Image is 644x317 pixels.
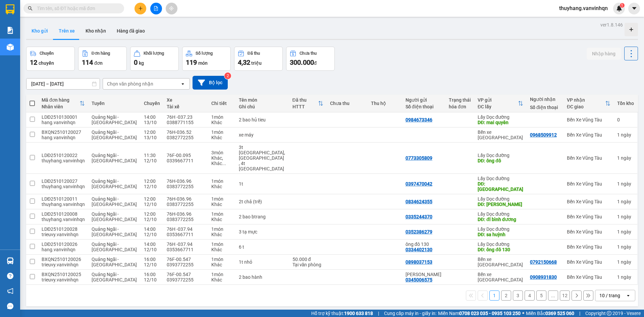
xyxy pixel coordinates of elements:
div: 76F-00.547 [167,272,205,277]
button: Kho gửi [26,23,53,39]
div: 11:30 [144,153,160,158]
div: 0383772255 [167,202,205,207]
div: 1 [617,132,634,138]
div: 0393772255 [167,262,205,267]
div: VP gửi [478,97,518,103]
span: ngày [621,199,631,204]
div: 0339667711 [167,158,205,163]
div: Đơn hàng [92,51,110,56]
img: warehouse-icon [7,44,14,51]
div: 14:00 [144,226,160,232]
button: Đã thu4,32 triệu [234,47,283,71]
div: Bến Xe Vũng Tàu [567,259,610,265]
div: 0898037153 [406,259,432,265]
th: Toggle SortBy [474,95,527,112]
div: 14:00 [144,242,160,247]
span: 119 [186,58,197,66]
div: Khác [211,232,232,237]
div: Bến Xe Vũng Tàu [567,214,610,219]
div: Chưa thu [300,51,317,56]
span: 114 [82,58,93,66]
th: Toggle SortBy [38,95,88,112]
span: 1 [621,3,623,8]
div: 1 món [211,257,232,262]
div: 1 món [211,129,232,135]
div: DĐ: xuân hải [478,181,523,192]
div: 2 bao hành [239,274,285,280]
div: Thu hộ [371,101,399,106]
span: search [28,6,33,11]
div: 1t nhỏ [239,259,285,265]
button: 12 [560,290,570,301]
button: plus [135,3,146,14]
button: 4 [525,290,535,301]
button: 5 [536,290,546,301]
div: 1 [617,244,634,250]
div: 1 món [211,114,232,120]
span: kg [139,60,144,66]
div: thuyhang.vanvinhqn [42,217,85,222]
div: ĐC lấy [478,104,518,109]
span: 0 [134,58,138,66]
div: Tên món [239,97,285,103]
span: ngày [621,244,631,250]
div: Đã thu [292,97,318,103]
button: 3 [513,290,523,301]
div: Mã đơn hàng [42,97,79,103]
div: Khác [211,120,232,125]
span: question-circle [7,273,13,279]
div: 1 món [211,272,232,277]
div: 13/10 [144,120,160,125]
div: trieuvy.vanvinhqn [42,262,85,267]
div: 12:00 [144,211,160,217]
div: Lấy Dọc đường [478,242,523,247]
div: 12:00 [144,178,160,184]
button: Bộ lọc [193,76,228,90]
div: 76H-036.52 [167,129,205,135]
span: thuyhang.vanvinhqn [554,4,613,12]
div: 2 bao btrang [239,214,285,219]
div: Chưa thu [330,101,364,106]
span: Quảng Ngãi - [GEOGRAPHIC_DATA] [92,272,137,282]
div: Số lượng [196,51,213,56]
span: ⚪️ [522,312,524,315]
div: 76F-00.095 [167,153,205,158]
div: 0792150668 [530,259,557,265]
span: file-add [154,6,158,11]
div: 0353667711 [167,232,205,237]
span: copyright [607,311,611,316]
div: Bến Xe Vũng Tàu [567,229,610,234]
div: 12:00 [144,196,160,202]
div: 12/10 [144,232,160,237]
div: 1 [617,274,634,280]
span: 12 [30,58,37,66]
span: Quảng Ngãi - [GEOGRAPHIC_DATA] [92,129,137,140]
div: 12/10 [144,247,160,252]
span: Cung cấp máy in - giấy in: [384,310,436,317]
div: 12/10 [144,277,160,282]
div: 0353667711 [167,247,205,252]
div: BXQN2510120027 [42,129,85,135]
div: 12/10 [144,202,160,207]
div: DĐ: phù cát [478,202,523,207]
img: solution-icon [7,27,14,34]
div: Chi tiết [211,101,232,106]
span: Quảng Ngãi - [GEOGRAPHIC_DATA] [92,178,137,189]
div: thuyhang.vanvinhqn [42,158,85,163]
div: 0345006575 [406,277,432,282]
div: thuyhang.vanvinhqn [42,202,85,207]
button: file-add [150,3,162,14]
div: 0 [617,117,634,122]
div: BXQN2510120026 [42,257,85,262]
span: ngày [621,214,631,219]
div: 1 món [211,226,232,232]
div: Chuyến [40,51,54,56]
div: 76H-036.96 [167,178,205,184]
span: triệu [251,60,262,66]
div: Lấy Dọc đường [478,211,523,217]
sup: 1 [620,3,625,8]
div: Khác [211,277,232,282]
span: 300.000 [290,58,314,66]
div: Số điện thoại [530,105,560,110]
span: message [7,303,13,309]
